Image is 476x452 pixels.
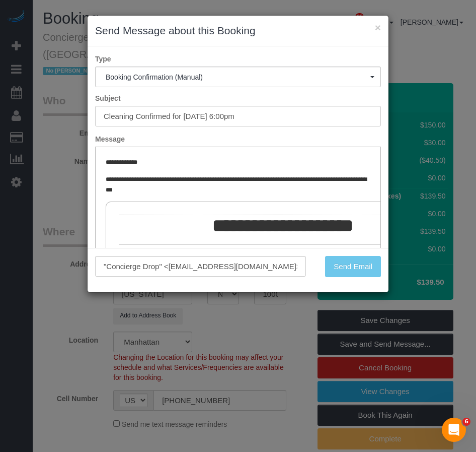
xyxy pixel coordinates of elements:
[95,67,381,87] button: Booking Confirmation (Manual)
[95,23,381,38] h3: Send Message about this Booking
[95,106,381,126] input: Subject
[462,418,470,426] span: 6
[88,134,388,144] label: Message
[88,93,388,103] label: Subject
[106,73,370,81] span: Booking Confirmation (Manual)
[375,22,381,33] button: ×
[442,418,466,442] iframe: Intercom live chat
[96,147,380,304] iframe: Rich Text Editor, editor2
[88,54,388,64] label: Type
